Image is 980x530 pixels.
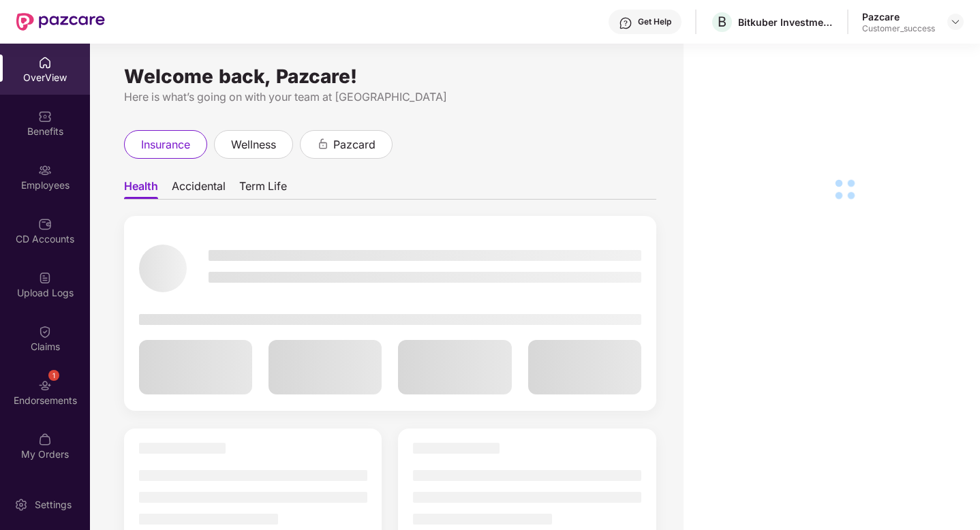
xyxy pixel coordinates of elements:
img: svg+xml;base64,PHN2ZyBpZD0iSGVscC0zMngzMiIgeG1sbnM9Imh0dHA6Ly93d3cudzMub3JnLzIwMDAvc3ZnIiB3aWR0aD... [619,16,632,30]
div: animation [317,138,329,150]
img: svg+xml;base64,PHN2ZyBpZD0iTXlfT3JkZXJzIiBkYXRhLW5hbWU9Ik15IE9yZGVycyIgeG1sbnM9Imh0dHA6Ly93d3cudz... [38,433,52,446]
div: Here is what’s going on with your team at [GEOGRAPHIC_DATA] [124,89,656,106]
span: Accidental [172,179,226,199]
img: svg+xml;base64,PHN2ZyBpZD0iQmVuZWZpdHMiIHhtbG5zPSJodHRwOi8vd3d3LnczLm9yZy8yMDAwL3N2ZyIgd2lkdGg9Ij... [38,110,52,123]
img: svg+xml;base64,PHN2ZyBpZD0iRW5kb3JzZW1lbnRzIiB4bWxucz0iaHR0cDovL3d3dy53My5vcmcvMjAwMC9zdmciIHdpZH... [38,379,52,392]
img: svg+xml;base64,PHN2ZyBpZD0iVXBsb2FkX0xvZ3MiIGRhdGEtbmFtZT0iVXBsb2FkIExvZ3MiIHhtbG5zPSJodHRwOi8vd3... [38,271,52,285]
div: Settings [31,498,76,512]
img: svg+xml;base64,PHN2ZyBpZD0iSG9tZSIgeG1sbnM9Imh0dHA6Ly93d3cudzMub3JnLzIwMDAvc3ZnIiB3aWR0aD0iMjAiIG... [38,56,52,69]
div: Bitkuber Investments Pvt Limited [738,16,833,29]
div: Customer_success [862,23,935,34]
img: svg+xml;base64,PHN2ZyBpZD0iRHJvcGRvd24tMzJ4MzIiIHhtbG5zPSJodHRwOi8vd3d3LnczLm9yZy8yMDAwL3N2ZyIgd2... [950,16,961,27]
img: svg+xml;base64,PHN2ZyBpZD0iRW1wbG95ZWVzIiB4bWxucz0iaHR0cDovL3d3dy53My5vcmcvMjAwMC9zdmciIHdpZHRoPS... [38,163,52,177]
span: Term Life [239,179,287,199]
div: 1 [48,370,59,381]
span: insurance [141,136,190,153]
img: svg+xml;base64,PHN2ZyBpZD0iQ2xhaW0iIHhtbG5zPSJodHRwOi8vd3d3LnczLm9yZy8yMDAwL3N2ZyIgd2lkdGg9IjIwIi... [38,325,52,339]
span: wellness [231,136,276,153]
span: pazcard [333,136,376,153]
div: Welcome back, Pazcare! [124,71,656,82]
div: Get Help [638,16,671,27]
img: New Pazcare Logo [16,13,105,31]
span: Health [124,179,158,199]
div: Pazcare [862,10,935,23]
img: svg+xml;base64,PHN2ZyBpZD0iQ0RfQWNjb3VudHMiIGRhdGEtbmFtZT0iQ0QgQWNjb3VudHMiIHhtbG5zPSJodHRwOi8vd3... [38,217,52,231]
img: svg+xml;base64,PHN2ZyBpZD0iU2V0dGluZy0yMHgyMCIgeG1sbnM9Imh0dHA6Ly93d3cudzMub3JnLzIwMDAvc3ZnIiB3aW... [14,498,28,512]
span: B [718,14,726,30]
